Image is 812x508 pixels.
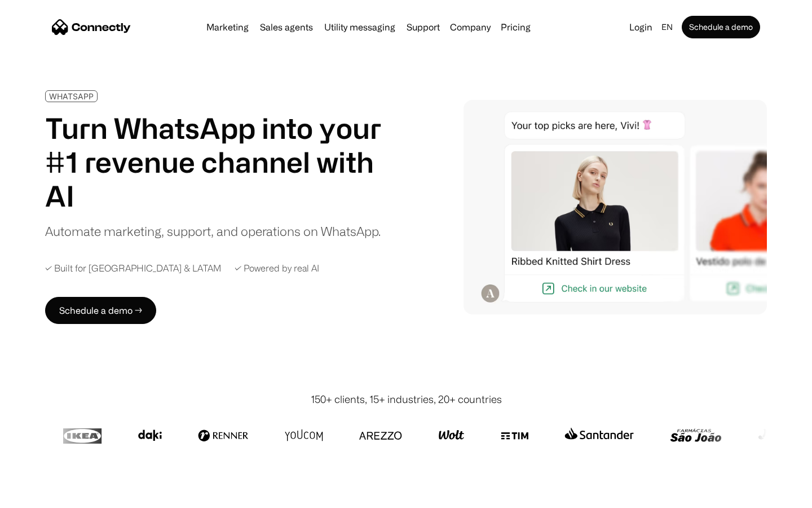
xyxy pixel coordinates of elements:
[45,222,381,240] div: Automate marketing, support, and operations on WhatsApp.
[202,23,253,32] a: Marketing
[255,23,317,32] a: Sales agents
[402,23,444,32] a: Support
[661,19,673,35] div: en
[23,488,68,504] ul: Language list
[11,487,68,504] aside: Language selected: English
[45,263,221,274] div: ✓ Built for [GEOGRAPHIC_DATA] & LATAM
[682,16,760,38] a: Schedule a demo
[45,111,395,213] h1: Turn WhatsApp into your #1 revenue channel with AI
[235,263,319,274] div: ✓ Powered by real AI
[450,19,491,35] div: Company
[45,297,156,324] a: Schedule a demo →
[49,92,94,100] div: WHATSAPP
[311,392,502,407] div: 150+ clients, 15+ industries, 20+ countries
[625,19,657,35] a: Login
[320,23,400,32] a: Utility messaging
[496,23,535,32] a: Pricing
